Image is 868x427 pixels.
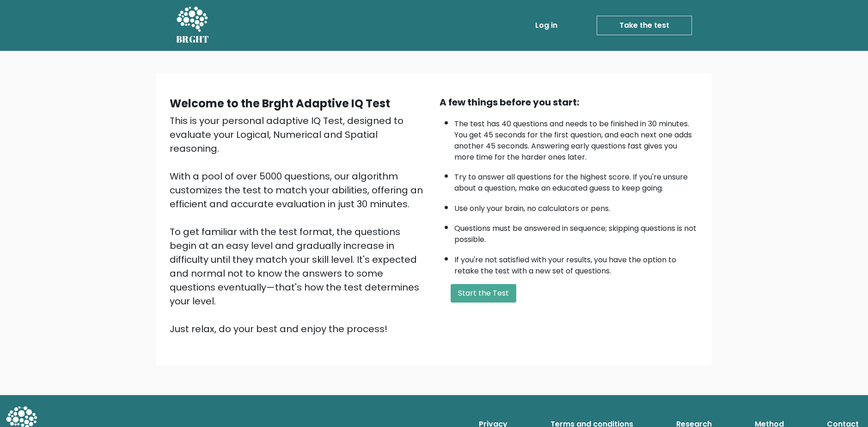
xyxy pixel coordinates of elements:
[532,16,561,35] a: Log in
[454,167,698,194] li: Try to answer all questions for the highest score. If you're unsure about a question, make an edu...
[176,34,209,45] h5: BRGHT
[176,4,209,47] a: BRGHT
[451,284,516,303] button: Start the Test
[597,16,692,35] a: Take the test
[170,114,428,336] div: This is your personal adaptive IQ Test, designed to evaluate your Logical, Numerical and Spatial ...
[454,114,698,163] li: The test has 40 questions and needs to be finished in 30 minutes. You get 45 seconds for the firs...
[454,198,698,214] li: Use only your brain, no calculators or pens.
[440,95,698,109] div: A few things before you start:
[170,96,390,111] b: Welcome to the Brght Adaptive IQ Test
[454,218,698,245] li: Questions must be answered in sequence; skipping questions is not possible.
[454,250,698,277] li: If you're not satisfied with your results, you have the option to retake the test with a new set ...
